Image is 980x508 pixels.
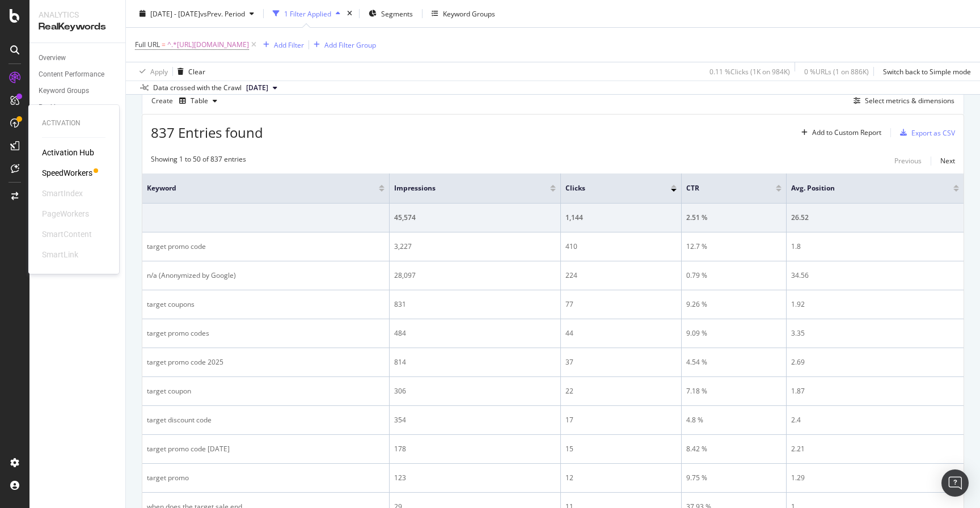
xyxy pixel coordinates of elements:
[565,299,677,310] div: 77
[39,20,116,33] div: RealKeywords
[39,85,89,97] div: Keyword Groups
[709,66,790,76] div: 0.11 % Clicks ( 1K on 984K )
[191,98,208,104] div: Table
[284,9,331,18] div: 1 Filter Applied
[394,357,556,367] div: 814
[911,128,955,138] div: Export as CSV
[42,188,83,199] a: SmartIndex
[565,357,677,367] div: 37
[150,66,168,76] div: Apply
[865,96,954,105] div: Select metrics & dimensions
[804,66,869,76] div: 0 % URLs ( 1 on 886K )
[268,5,345,23] button: 1 Filter Applied
[791,183,936,193] span: Avg. Position
[686,386,782,396] div: 7.18 %
[686,415,782,425] div: 4.8 %
[791,328,959,338] div: 3.35
[200,9,245,18] span: vs Prev. Period
[394,242,556,252] div: 3,227
[812,129,881,136] div: Add to Custom Report
[940,154,955,168] button: Next
[686,357,782,367] div: 4.54 %
[394,183,533,193] span: Impressions
[394,328,556,338] div: 484
[274,40,304,49] div: Add Filter
[791,444,959,454] div: 2.21
[42,249,78,260] div: SmartLink
[246,83,268,93] span: 2025 Jun. 20th
[791,213,959,223] div: 26.52
[565,242,677,252] div: 410
[443,9,495,18] div: Keyword Groups
[42,208,89,219] div: PageWorkers
[791,242,959,252] div: 1.8
[894,154,922,168] button: Previous
[394,299,556,310] div: 831
[394,386,556,396] div: 306
[394,213,556,223] div: 45,574
[259,38,304,52] button: Add Filter
[686,299,782,310] div: 9.26 %
[147,473,385,483] div: target promo
[878,62,971,81] button: Switch back to Simple mode
[39,52,117,64] a: Overview
[147,357,385,367] div: target promo code 2025
[427,5,500,23] button: Keyword Groups
[791,270,959,281] div: 34.56
[565,473,677,483] div: 12
[151,92,222,110] div: Create
[135,62,168,81] button: Apply
[153,83,242,93] div: Data crossed with the Crawl
[135,40,160,49] span: Full URL
[849,94,954,108] button: Select metrics & dimensions
[135,5,259,23] button: [DATE] - [DATE]vsPrev. Period
[565,270,677,281] div: 224
[39,69,117,81] a: Content Performance
[39,9,116,20] div: Analytics
[686,270,782,281] div: 0.79 %
[686,328,782,338] div: 9.09 %
[324,40,376,49] div: Add Filter Group
[565,328,677,338] div: 44
[791,473,959,483] div: 1.29
[345,8,354,19] div: times
[147,270,385,281] div: n/a (Anonymized by Google)
[686,183,759,193] span: CTR
[173,62,205,81] button: Clear
[309,38,376,52] button: Add Filter Group
[42,118,105,128] div: Activation
[895,124,955,142] button: Export as CSV
[147,299,385,310] div: target coupons
[39,69,104,81] div: Content Performance
[565,386,677,396] div: 22
[394,415,556,425] div: 354
[394,473,556,483] div: 123
[791,299,959,310] div: 1.92
[686,242,782,252] div: 12.7 %
[39,85,117,97] a: Keyword Groups
[42,167,92,179] a: SpeedWorkers
[686,213,782,223] div: 2.51 %
[894,156,922,166] div: Previous
[147,242,385,252] div: target promo code
[42,147,94,158] div: Activation Hub
[941,469,969,497] div: Open Intercom Messenger
[147,386,385,396] div: target coupon
[565,444,677,454] div: 15
[147,415,385,425] div: target discount code
[42,228,92,240] div: SmartContent
[797,124,881,142] button: Add to Custom Report
[883,66,971,76] div: Switch back to Simple mode
[175,92,222,110] button: Table
[791,357,959,367] div: 2.69
[39,101,64,113] div: Ranking
[394,270,556,281] div: 28,097
[39,52,66,64] div: Overview
[394,444,556,454] div: 178
[565,415,677,425] div: 17
[565,213,677,223] div: 1,144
